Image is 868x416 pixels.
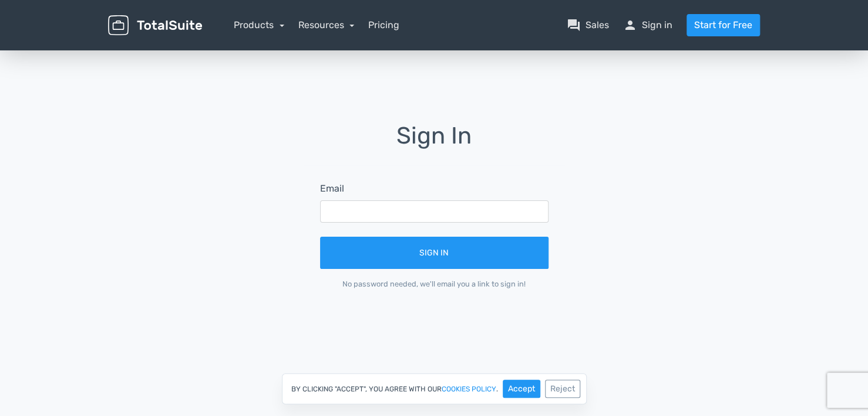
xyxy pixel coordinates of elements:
[320,278,549,289] div: No password needed, we'll email you a link to sign in!
[442,386,496,393] a: cookies policy
[234,19,284,30] a: Products
[687,14,760,36] a: Start for Free
[368,18,399,32] a: Pricing
[282,373,587,404] div: By clicking "Accept", you agree with our .
[623,18,672,32] a: personSign in
[545,380,580,398] button: Reject
[298,19,355,30] a: Resources
[567,18,609,32] a: question_answerSales
[304,123,565,165] h1: Sign In
[503,380,540,398] button: Accept
[320,182,344,196] label: Email
[567,18,581,32] span: question_answer
[108,15,202,36] img: TotalSuite for WordPress
[623,18,637,32] span: person
[320,237,549,269] button: Sign In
